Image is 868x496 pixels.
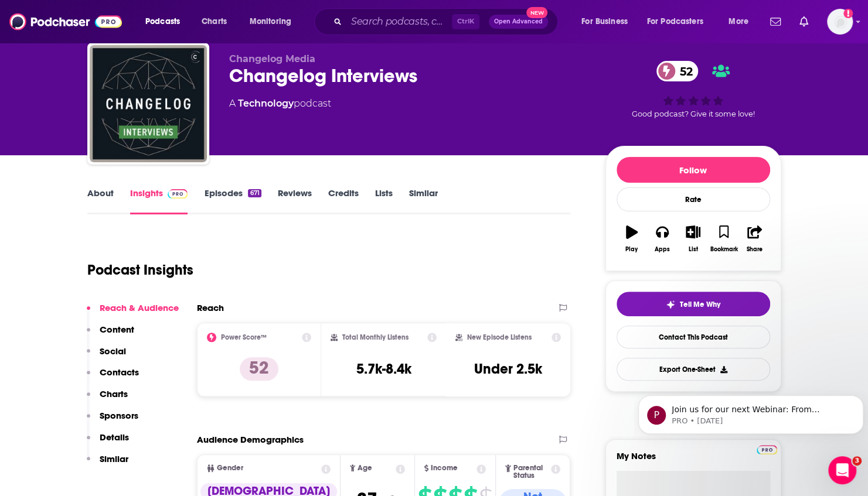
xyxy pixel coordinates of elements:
[100,324,134,335] p: Content
[513,464,549,480] span: Parental Status
[100,410,138,421] p: Sponsors
[100,388,128,399] p: Charts
[217,464,243,472] span: Gender
[100,346,126,357] p: Social
[87,261,193,279] h1: Podcast Insights
[467,333,532,341] h2: New Episode Listens
[720,12,763,31] button: open menu
[250,13,291,30] span: Monitoring
[87,388,128,410] button: Charts
[87,367,139,388] button: Contacts
[709,218,739,260] button: Bookmark
[325,8,569,35] div: Search podcasts, credits, & more...
[130,187,188,214] a: InsightsPodchaser Pro
[852,456,862,466] span: 3
[710,246,737,253] div: Bookmark
[668,61,699,81] span: 52
[38,45,215,56] p: Message from PRO, sent 33w ago
[729,13,748,30] span: More
[526,7,547,18] span: New
[605,53,781,126] div: 52Good podcast? Give it some love!
[617,450,770,471] label: My Notes
[87,324,134,346] button: Content
[827,9,853,35] button: Show profile menu
[137,12,195,31] button: open menu
[87,302,179,324] button: Reach & Audience
[655,246,670,253] div: Apps
[431,464,458,472] span: Income
[194,12,234,31] a: Charts
[409,187,438,214] a: Similar
[38,34,213,299] span: Join us for our next Webinar: From Pushback to Payoff: Building Buy-In for Niche Podcast Placemen...
[197,302,224,313] h2: Reach
[666,300,675,309] img: tell me why sparkle
[617,157,770,183] button: Follow
[248,189,261,197] div: 671
[452,14,479,29] span: Ctrl K
[100,367,139,378] p: Contacts
[689,246,698,253] div: List
[634,371,868,453] iframe: Intercom notifications message
[632,110,755,118] span: Good podcast? Give it some love!
[145,13,180,30] span: Podcasts
[229,53,315,64] span: Changelog Media
[795,12,813,32] a: Show notifications dropdown
[278,187,312,214] a: Reviews
[625,246,638,253] div: Play
[843,9,853,18] svg: Add a profile image
[375,187,393,214] a: Lists
[9,11,122,33] img: Podchaser - Follow, Share and Rate Podcasts
[168,189,188,199] img: Podchaser Pro
[87,453,128,475] button: Similar
[656,61,699,81] a: 52
[87,187,114,214] a: About
[342,333,409,341] h2: Total Monthly Listens
[494,19,543,25] span: Open Advanced
[678,218,708,260] button: List
[828,456,856,484] iframe: Intercom live chat
[238,98,294,109] a: Technology
[617,358,770,381] button: Export One-Sheet
[827,9,853,35] span: Logged in as WE_Broadcast1
[739,218,770,260] button: Share
[680,300,720,309] span: Tell Me Why
[647,218,678,260] button: Apps
[204,187,261,214] a: Episodes671
[229,97,331,111] div: A podcast
[617,218,647,260] button: Play
[100,453,128,464] p: Similar
[241,12,307,31] button: open menu
[617,292,770,316] button: tell me why sparkleTell Me Why
[87,410,138,432] button: Sponsors
[346,12,452,31] input: Search podcasts, credits, & more...
[573,12,642,31] button: open menu
[581,13,628,30] span: For Business
[639,12,720,31] button: open menu
[100,302,179,313] p: Reach & Audience
[358,464,372,472] span: Age
[474,360,542,378] h3: Under 2.5k
[328,187,359,214] a: Credits
[632,401,754,430] a: Get this podcast via API
[87,432,129,453] button: Details
[240,357,278,381] p: 52
[90,45,207,162] img: Changelog Interviews
[100,432,129,443] p: Details
[765,12,785,32] a: Show notifications dropdown
[87,346,126,367] button: Social
[747,246,763,253] div: Share
[221,333,267,341] h2: Power Score™
[827,9,853,35] img: User Profile
[356,360,411,378] h3: 5.7k-8.4k
[197,434,304,445] h2: Audience Demographics
[617,326,770,348] a: Contact This Podcast
[617,187,770,211] div: Rate
[489,15,548,29] button: Open AdvancedNew
[202,13,227,30] span: Charts
[647,13,703,30] span: For Podcasters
